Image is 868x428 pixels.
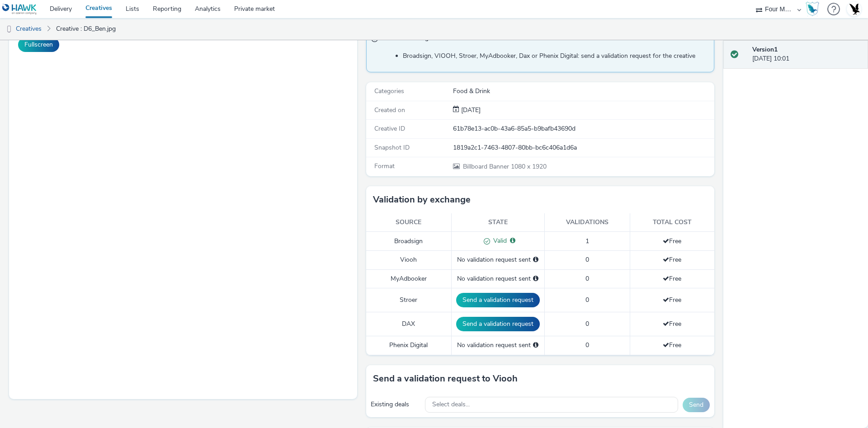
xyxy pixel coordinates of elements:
[459,106,481,115] div: Creation 23 July 2024, 10:01
[663,341,681,349] span: Free
[533,274,538,283] div: Please select a deal below and click on Send to send a validation request to MyAdbooker.
[663,255,681,264] span: Free
[366,288,451,312] td: Stroer
[806,2,823,16] a: Hawk Academy
[585,296,589,304] span: 0
[459,106,481,114] span: [DATE]
[663,296,681,304] span: Free
[533,255,538,264] div: Please select a deal below and click on Send to send a validation request to Viooh.
[403,52,709,61] li: Broadsign, VIOOH, Stroer, MyAdbooker, Dax or Phenix Digital: send a validation request for the cr...
[490,236,507,245] span: Valid
[752,45,778,54] strong: Version 1
[456,317,540,331] button: Send a validation request
[366,269,451,288] td: MyAdbooker
[432,401,470,409] span: Select deals...
[374,124,405,133] span: Creative ID
[371,400,420,409] div: Existing deals
[52,18,120,40] a: Creative : D6_Ben.jpg
[585,341,589,349] span: 0
[456,293,540,307] button: Send a validation request
[683,398,710,412] button: Send
[453,124,713,133] div: 61b78e13-ac0b-43a6-85a5-b9bafb43690d
[806,2,819,16] img: Hawk Academy
[5,25,14,34] img: dooh
[366,336,451,355] td: Phenix Digital
[373,193,471,207] h3: Validation by exchange
[456,255,540,264] div: No validation request sent
[663,320,681,328] span: Free
[453,143,713,152] div: 1819a2c1-7463-4807-80bb-bc6c406a1d6a
[366,213,451,232] th: Source
[18,38,59,52] button: Fullscreen
[585,320,589,328] span: 0
[374,87,404,95] span: Categories
[374,106,405,114] span: Created on
[752,45,861,64] div: [DATE] 10:01
[585,255,589,264] span: 0
[630,213,714,232] th: Total cost
[663,237,681,245] span: Free
[585,237,589,245] span: 1
[456,274,540,283] div: No validation request sent
[463,162,511,171] span: Billboard Banner
[585,274,589,283] span: 0
[374,162,395,170] span: Format
[366,232,451,251] td: Broadsign
[373,372,518,386] h3: Send a validation request to Viooh
[374,143,410,152] span: Snapshot ID
[453,87,713,96] div: Food & Drink
[451,213,544,232] th: State
[366,312,451,336] td: DAX
[663,274,681,283] span: Free
[533,341,538,350] div: Please select a deal below and click on Send to send a validation request to Phenix Digital.
[2,4,37,15] img: undefined Logo
[847,2,861,16] img: Account UK
[462,162,547,171] span: 1080 x 1920
[366,251,451,269] td: Viooh
[544,213,630,232] th: Validations
[456,341,540,350] div: No validation request sent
